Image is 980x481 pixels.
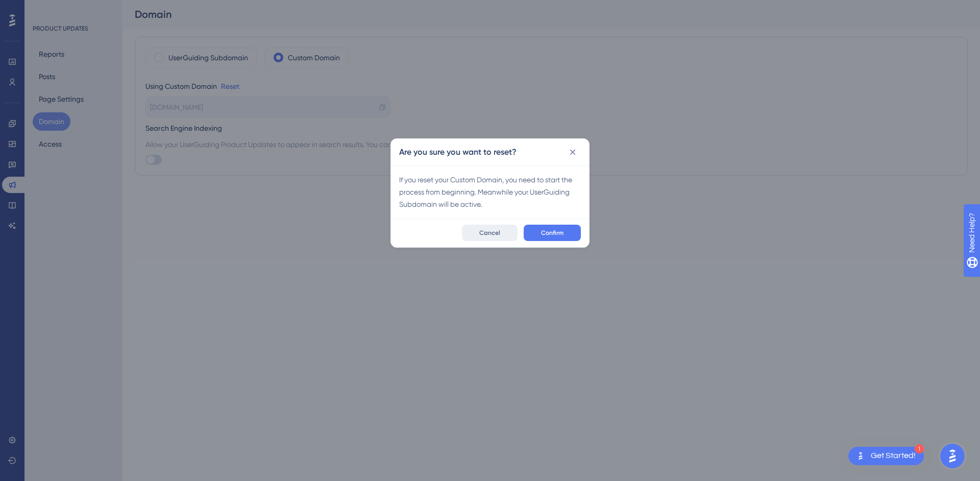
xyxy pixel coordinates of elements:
[541,229,563,237] span: Confirm
[479,229,500,237] span: Cancel
[399,174,581,210] div: If you reset your Custom Domain, you need to start the process from beginning. Meanwhile your Use...
[871,450,916,462] div: Get Started!
[399,146,517,158] h2: Are you sure you want to reset?
[937,441,968,471] iframe: UserGuiding AI Assistant Launcher
[915,444,924,453] div: 1
[854,450,867,462] img: launcher-image-alternative-text
[24,3,64,15] span: Need Help?
[848,447,924,465] div: Open Get Started! checklist, remaining modules: 1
